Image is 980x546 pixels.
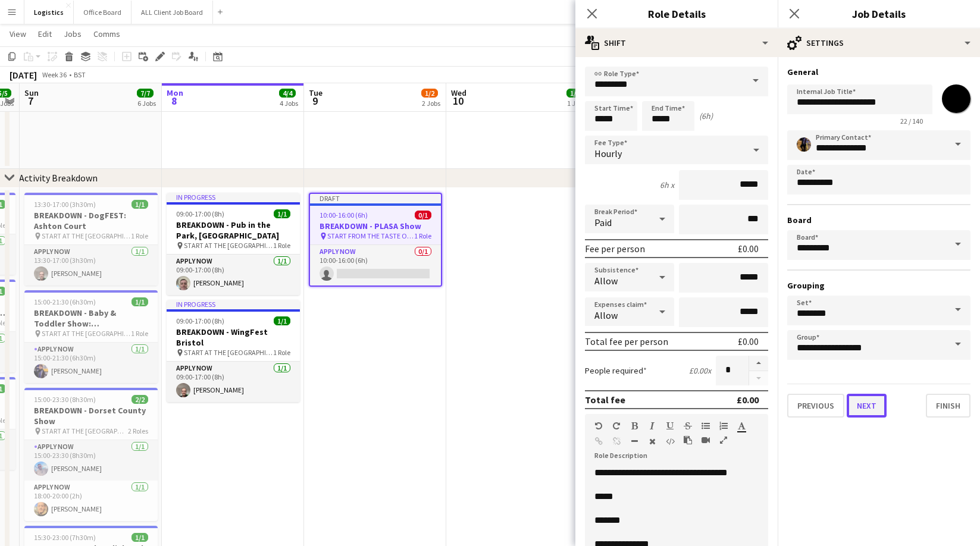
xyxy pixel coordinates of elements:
[131,395,148,404] span: 2/2
[309,193,442,287] app-job-card: Draft10:00-16:00 (6h)0/1BREAKDOWN - PLASA Show START FROM THE TASTE OF THE CARIBBEAN1 RoleAPPLY N...
[34,200,96,209] span: 13:30-17:00 (3h30m)
[42,231,131,240] span: START AT THE [GEOGRAPHIC_DATA]
[24,405,158,426] h3: BREAKDOWN - Dorset County Show
[273,241,290,250] span: 1 Role
[24,290,158,383] app-job-card: 15:00-21:30 (6h30m)1/1BREAKDOWN - Baby & Toddler Show: [GEOGRAPHIC_DATA] START AT THE [GEOGRAPHIC...
[128,426,148,435] span: 2 Roles
[575,6,778,21] h3: Role Details
[414,231,431,240] span: 1 Role
[131,329,148,338] span: 1 Role
[23,94,39,108] span: 7
[612,421,621,431] button: Redo
[167,300,300,309] div: In progress
[131,1,213,24] button: ALL Client Job Board
[594,309,618,321] span: Allow
[660,180,674,190] div: 6h x
[787,394,844,418] button: Previous
[891,117,932,125] span: 22 / 140
[274,316,290,325] span: 1/1
[33,26,57,42] a: Edit
[309,87,323,98] span: Tue
[137,99,156,108] div: 6 Jobs
[131,200,148,209] span: 1/1
[738,243,759,255] div: £0.00
[42,329,131,338] span: START AT THE [GEOGRAPHIC_DATA]
[5,26,31,42] a: View
[24,245,158,285] app-card-role: APPLY NOW1/113:30-17:00 (3h30m)[PERSON_NAME]
[719,421,728,431] button: Ordered List
[38,29,52,39] span: Edit
[167,255,300,295] app-card-role: APPLY NOW1/109:00-17:00 (8h)[PERSON_NAME]
[699,111,713,121] div: (6h)
[176,316,224,325] span: 09:00-17:00 (8h)
[34,297,96,306] span: 15:00-21:30 (6h30m)
[184,348,273,357] span: START AT THE [GEOGRAPHIC_DATA]
[666,421,674,431] button: Underline
[594,216,612,228] span: Paid
[64,29,82,39] span: Jobs
[585,365,647,376] label: People required
[415,211,431,219] span: 0/1
[24,193,158,285] app-job-card: 13:30-17:00 (3h30m)1/1BREAKDOWN - DogFEST: Ashton Court START AT THE [GEOGRAPHIC_DATA]1 RoleAPPLY...
[131,533,148,542] span: 1/1
[684,435,692,445] button: Paste as plain text
[307,94,323,108] span: 9
[787,67,970,77] h3: General
[93,29,120,39] span: Comms
[167,300,300,402] div: In progress09:00-17:00 (8h)1/1BREAKDOWN - WingFest Bristol START AT THE [GEOGRAPHIC_DATA]1 RoleAP...
[778,6,980,21] h3: Job Details
[684,421,692,431] button: Strikethrough
[737,394,759,406] div: £0.00
[787,215,970,225] h3: Board
[34,395,96,404] span: 15:00-23:30 (8h30m)
[689,365,711,376] div: £0.00 x
[648,437,656,446] button: Clear Formatting
[630,421,638,431] button: Bold
[167,193,300,295] div: In progress09:00-17:00 (8h)1/1BREAKDOWN - Pub in the Park, [GEOGRAPHIC_DATA] START AT THE [GEOGRA...
[167,362,300,402] app-card-role: APPLY NOW1/109:00-17:00 (8h)[PERSON_NAME]
[422,99,440,108] div: 2 Jobs
[320,211,368,219] span: 10:00-16:00 (6h)
[176,209,224,218] span: 09:00-17:00 (8h)
[847,394,887,418] button: Next
[749,356,768,371] button: Increase
[585,243,645,255] div: Fee per person
[280,99,298,108] div: 4 Jobs
[184,241,273,250] span: START AT THE [GEOGRAPHIC_DATA]
[926,394,970,418] button: Finish
[451,87,466,98] span: Wed
[24,307,158,329] h3: BREAKDOWN - Baby & Toddler Show: [GEOGRAPHIC_DATA]
[310,245,441,285] app-card-role: APPLY NOW0/110:00-16:00 (6h)
[74,1,131,24] button: Office Board
[567,99,583,108] div: 1 Job
[585,394,625,406] div: Total fee
[310,221,441,231] h3: BREAKDOWN - PLASA Show
[274,209,290,218] span: 1/1
[566,89,583,98] span: 1/1
[24,87,39,98] span: Sun
[594,148,622,159] span: Hourly
[19,172,98,184] div: Activity Breakdown
[89,26,125,42] a: Comms
[137,89,154,98] span: 7/7
[24,481,158,521] app-card-role: APPLY NOW1/118:00-20:00 (2h)[PERSON_NAME]
[594,421,603,431] button: Undo
[585,335,668,347] div: Total fee per person
[702,421,710,431] button: Unordered List
[648,421,656,431] button: Italic
[737,421,746,431] button: Text Color
[719,435,728,445] button: Fullscreen
[594,275,618,287] span: Allow
[421,89,438,98] span: 1/2
[24,388,158,521] app-job-card: 15:00-23:30 (8h30m)2/2BREAKDOWN - Dorset County Show START AT THE [GEOGRAPHIC_DATA]2 RolesAPPLY N...
[630,437,638,446] button: Horizontal Line
[59,26,86,42] a: Jobs
[167,87,183,98] span: Mon
[738,335,759,347] div: £0.00
[165,94,183,108] span: 8
[327,231,414,240] span: START FROM THE TASTE OF THE CARIBBEAN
